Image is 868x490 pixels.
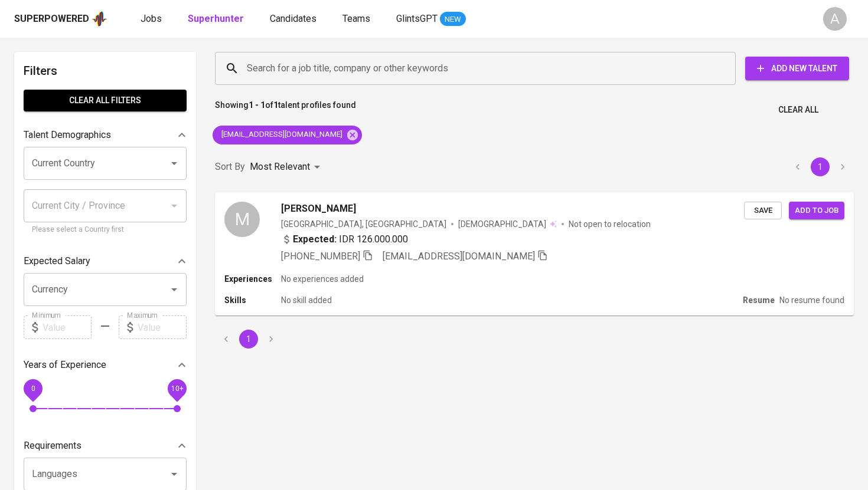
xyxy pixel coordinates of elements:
span: [PERSON_NAME] [281,202,356,216]
span: Jobs [141,13,162,24]
p: Skills [224,294,281,306]
span: NEW [440,14,466,25]
span: [PHONE_NUMBER] [281,251,360,262]
input: Value [43,315,92,339]
span: Candidates [270,13,316,24]
b: 1 [273,100,278,110]
span: Clear All [778,103,818,117]
button: page 1 [239,330,258,348]
p: Requirements [24,439,81,453]
span: Add New Talent [755,61,840,76]
button: Open [166,281,182,298]
span: 0 [31,384,35,393]
img: app logo [92,10,107,28]
button: page 1 [811,157,830,176]
div: Most Relevant [250,156,324,178]
div: [EMAIL_ADDRESS][DOMAIN_NAME] [213,126,362,144]
p: Experiences [224,273,281,285]
button: Add to job [789,202,844,220]
span: Add to job [795,204,838,218]
p: Showing of talent profiles found [215,99,356,121]
div: Requirements [24,434,187,458]
span: [EMAIL_ADDRESS][DOMAIN_NAME] [383,251,535,262]
p: Sort By [215,160,245,174]
p: Years of Experience [24,358,106,372]
p: Talent Demographics [24,128,111,142]
span: Teams [342,13,370,24]
span: Save [750,204,776,218]
nav: pagination navigation [215,330,282,348]
p: Not open to relocation [569,218,651,230]
span: [EMAIL_ADDRESS][DOMAIN_NAME] [213,129,350,140]
b: 1 - 1 [249,100,265,110]
span: Clear All filters [33,93,177,108]
button: Add New Talent [745,57,849,80]
b: Superhunter [188,13,244,24]
div: Years of Experience [24,353,187,377]
button: Save [744,202,782,220]
p: No experiences added [281,273,364,285]
a: GlintsGPT NEW [396,12,466,27]
p: Resume [743,294,775,306]
button: Open [166,466,182,482]
button: Clear All [774,99,823,121]
a: Jobs [141,12,164,27]
a: Candidates [270,12,319,27]
div: IDR 126.000.000 [281,232,408,246]
p: No resume found [779,294,844,306]
div: Superpowered [14,12,89,26]
h6: Filters [24,61,187,80]
a: M[PERSON_NAME][GEOGRAPHIC_DATA], [GEOGRAPHIC_DATA][DEMOGRAPHIC_DATA] Not open to relocationExpect... [215,192,854,315]
div: M [224,202,260,237]
div: [GEOGRAPHIC_DATA], [GEOGRAPHIC_DATA] [281,218,446,230]
a: Superpoweredapp logo [14,10,107,28]
div: A [823,7,847,31]
span: 10+ [171,384,183,393]
div: Talent Demographics [24,123,187,147]
p: Most Relevant [250,160,310,174]
button: Open [166,155,182,172]
span: GlintsGPT [396,13,438,24]
p: Please select a Country first [32,224,178,236]
p: Expected Salary [24,254,90,268]
p: No skill added [281,294,332,306]
input: Value [138,315,187,339]
a: Superhunter [188,12,246,27]
nav: pagination navigation [787,157,854,176]
b: Expected: [293,232,337,246]
span: [DEMOGRAPHIC_DATA] [458,218,548,230]
div: Expected Salary [24,249,187,273]
button: Clear All filters [24,90,187,111]
a: Teams [342,12,373,27]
